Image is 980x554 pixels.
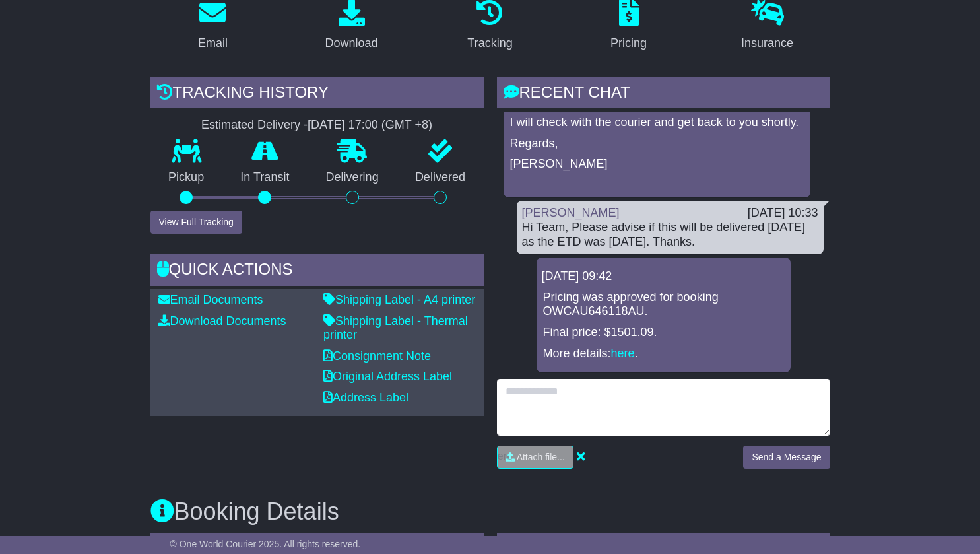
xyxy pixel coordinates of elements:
[741,34,793,52] div: Insurance
[150,211,242,234] button: View Full Tracking
[748,206,818,221] div: [DATE] 10:33
[308,170,397,185] p: Delivering
[323,391,408,404] a: Address Label
[542,269,785,284] div: [DATE] 09:42
[510,116,804,130] p: I will check with the courier and get back to you shortly.
[743,446,830,469] button: Send a Message
[543,326,784,340] p: Final price: $1501.09.
[522,206,620,219] a: [PERSON_NAME]
[323,293,475,306] a: Shipping Label - A4 printer
[611,347,635,360] a: here
[543,347,784,361] p: More details: .
[510,157,804,172] p: [PERSON_NAME]
[150,499,830,525] h3: Booking Details
[150,170,222,185] p: Pickup
[150,118,484,133] div: Estimated Delivery -
[325,34,377,52] div: Download
[150,254,484,289] div: Quick Actions
[510,137,804,151] p: Regards,
[323,349,431,363] a: Consignment Note
[543,291,784,319] p: Pricing was approved for booking OWCAU646118AU.
[397,170,483,185] p: Delivered
[522,221,818,249] div: Hi Team, Please advise if this will be delivered [DATE] as the ETD was [DATE]. Thanks.
[610,34,647,52] div: Pricing
[467,34,512,52] div: Tracking
[323,314,468,342] a: Shipping Label - Thermal printer
[308,118,432,133] div: [DATE] 17:00 (GMT +8)
[222,170,308,185] p: In Transit
[323,370,452,383] a: Original Address Label
[158,314,286,328] a: Download Documents
[150,77,484,112] div: Tracking history
[198,34,228,52] div: Email
[497,77,830,112] div: RECENT CHAT
[170,539,361,549] span: © One World Courier 2025. All rights reserved.
[158,293,263,306] a: Email Documents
